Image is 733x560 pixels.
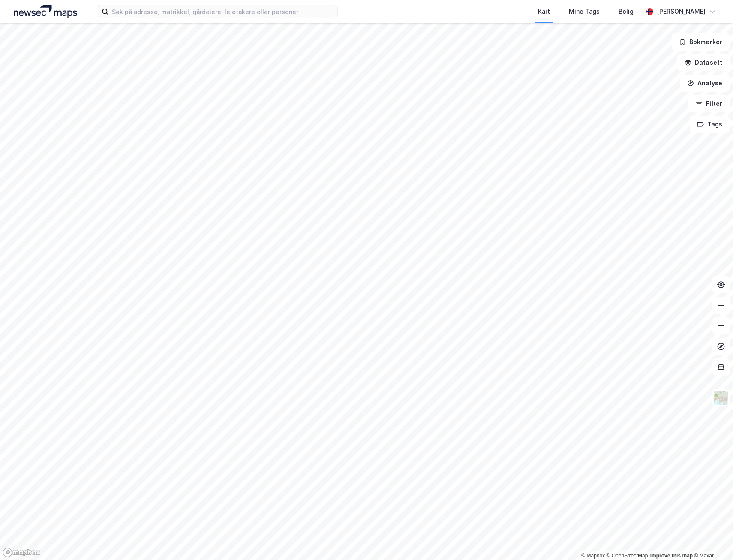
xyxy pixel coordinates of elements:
a: Mapbox homepage [3,548,40,557]
a: Mapbox [581,553,605,559]
div: Bolig [619,6,634,17]
a: OpenStreetMap [607,553,648,559]
img: logo.a4113a55bc3d86da70a041830d287a7e.svg [14,5,77,18]
button: Filter [688,95,730,112]
a: Improve this map [650,553,693,559]
img: Z [713,390,729,406]
button: Datasett [677,54,730,71]
input: Søk på adresse, matrikkel, gårdeiere, leietakere eller personer [108,5,337,18]
div: Kart [538,6,550,17]
button: Bokmerker [672,33,730,51]
div: Mine Tags [569,6,600,17]
button: Analyse [680,75,730,92]
button: Tags [690,116,730,133]
div: [PERSON_NAME] [657,6,706,17]
iframe: Chat Widget [690,519,733,560]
